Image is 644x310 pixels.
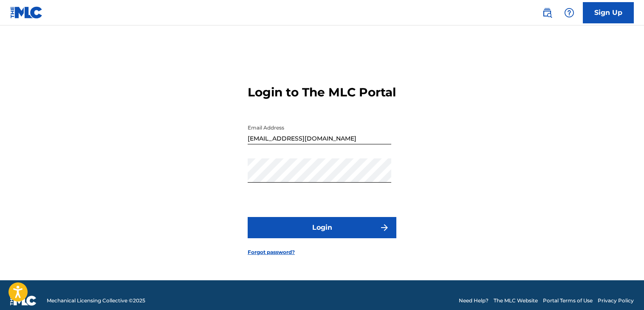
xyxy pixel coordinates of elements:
img: logo [10,296,37,306]
div: Help [561,4,578,21]
a: Portal Terms of Use [543,297,593,304]
a: Need Help? [459,297,489,304]
button: Login [248,217,396,238]
a: Sign Up [583,2,634,23]
img: MLC Logo [10,6,43,19]
img: help [564,8,574,18]
img: search [542,8,552,18]
a: Privacy Policy [598,297,634,304]
h3: Login to The MLC Portal [248,85,396,100]
span: Mechanical Licensing Collective © 2025 [47,297,145,304]
img: f7272a7cc735f4ea7f67.svg [379,223,390,233]
a: Forgot password? [248,248,295,256]
a: Public Search [539,4,556,21]
a: The MLC Website [494,297,538,304]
